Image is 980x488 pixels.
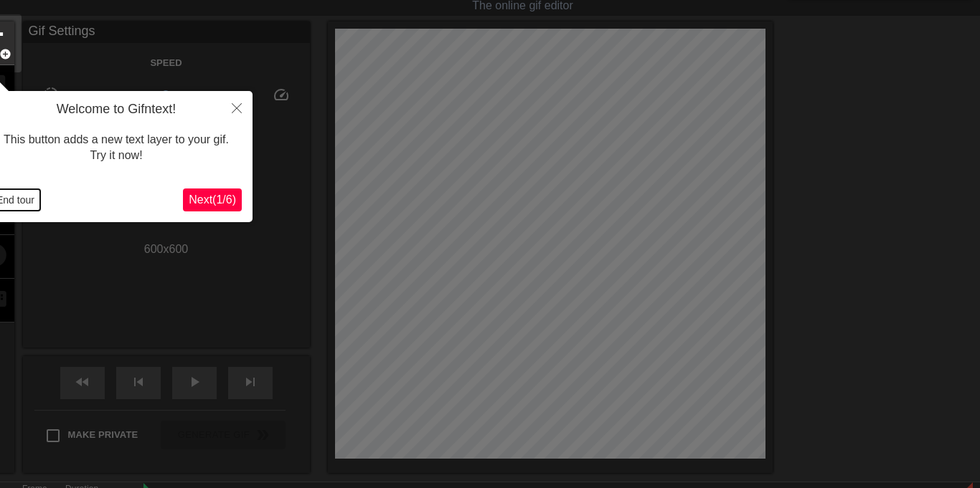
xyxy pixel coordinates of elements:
[189,193,236,206] span: Next ( 1 / 6 )
[183,188,242,211] button: Next
[221,91,253,124] button: Close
